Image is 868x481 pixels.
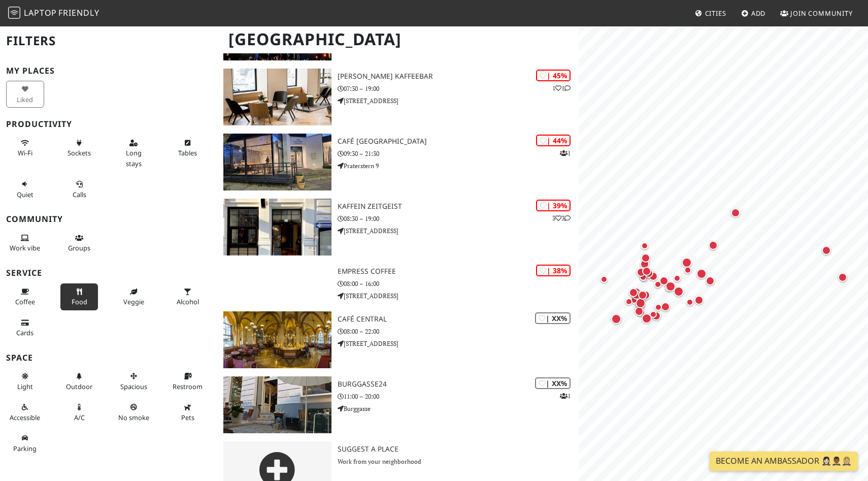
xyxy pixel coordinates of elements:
button: Pets [169,399,207,426]
div: Map marker [707,239,720,252]
span: Alcohol [177,297,199,306]
div: Map marker [635,266,648,279]
h3: Service [6,268,211,278]
span: Natural light [17,382,33,391]
a: Add [737,4,770,22]
img: Café Engländer Praterstern [223,134,332,190]
p: Praterstern 9 [338,161,579,171]
p: 1 1 [552,83,571,93]
div: Map marker [680,255,694,270]
h3: Café [GEOGRAPHIC_DATA] [338,137,579,146]
div: Map marker [634,305,647,318]
div: Map marker [633,296,648,310]
div: Map marker [820,244,833,257]
div: Map marker [627,286,640,299]
span: Parking [13,444,37,453]
a: Cities [691,4,730,22]
div: Map marker [639,251,652,265]
button: Cards [6,314,44,341]
h3: [PERSON_NAME] Kaffeebar [338,72,579,81]
p: 07:30 – 19:00 [338,84,579,93]
div: Map marker [659,300,672,313]
div: | 38% [536,265,571,276]
span: Pet friendly [181,413,194,422]
p: 1 [560,148,571,158]
div: Map marker [639,240,651,252]
div: Map marker [657,274,671,287]
div: | XX% [535,312,571,324]
span: Air conditioned [74,413,85,422]
div: Map marker [671,272,683,284]
span: Veggie [123,297,144,306]
h2: Filters [6,25,211,56]
button: Tables [169,135,207,162]
img: Café Central [223,311,332,368]
span: Friendly [58,7,99,18]
div: Map marker [652,301,664,313]
div: Map marker [636,288,649,302]
div: Map marker [630,288,643,302]
span: Spacious [120,382,147,391]
button: Quiet [6,176,44,203]
p: 08:30 – 19:00 [338,214,579,223]
h1: [GEOGRAPHIC_DATA] [220,25,577,53]
h3: My Places [6,66,211,76]
div: Map marker [704,274,717,287]
h3: Community [6,214,211,224]
button: Sockets [60,135,98,162]
span: Quiet [17,190,34,199]
button: Groups [60,230,98,256]
div: Map marker [642,267,655,280]
div: Map marker [662,282,675,294]
a: Café Central | XX% Café Central 08:00 – 22:00 [STREET_ADDRESS] [217,311,579,368]
a: Kaffein Zeitgeist | 39% 33 Kaffein Zeitgeist 08:30 – 19:00 [STREET_ADDRESS] [217,199,579,255]
a: Café Engländer Praterstern | 44% 1 Café [GEOGRAPHIC_DATA] 09:30 – 21:30 Praterstern 9 [217,134,579,190]
h3: Empress Coffee [338,267,579,276]
p: [STREET_ADDRESS] [338,339,579,348]
div: Map marker [652,278,664,291]
p: 08:00 – 16:00 [338,279,579,288]
a: LaptopFriendly LaptopFriendly [8,5,99,22]
h3: burggasse24 [338,380,579,389]
div: Map marker [623,296,635,308]
div: Map marker [663,279,678,294]
button: Veggie [115,283,153,310]
h3: Space [6,353,211,363]
button: Light [6,368,44,395]
p: 09:30 – 21:30 [338,149,579,158]
p: 11:00 – 20:00 [338,392,579,401]
button: Food [60,283,98,310]
div: Map marker [637,271,649,283]
p: [STREET_ADDRESS] [338,291,579,301]
div: Map marker [692,294,706,307]
div: Map marker [598,273,610,285]
a: J. Hornig Kaffeebar | 45% 11 [PERSON_NAME] Kaffeebar 07:30 – 19:00 [STREET_ADDRESS] [217,69,579,125]
div: Map marker [650,309,663,323]
span: Outdoor area [66,382,92,391]
span: Group tables [68,243,90,252]
button: No smoke [115,399,153,426]
span: Video/audio calls [73,190,86,199]
div: Map marker [632,305,646,318]
h3: Café Central [338,315,579,324]
div: | 44% [536,135,571,146]
button: Spacious [115,368,153,395]
div: Map marker [609,312,623,326]
img: Kaffein Zeitgeist [223,199,332,255]
span: Smoke free [118,413,149,422]
a: | 38% Empress Coffee 08:00 – 16:00 [STREET_ADDRESS] [217,264,579,303]
a: burggasse24 | XX% 1 burggasse24 11:00 – 20:00 Burggasse [217,376,579,433]
h3: Kaffein Zeitgeist [338,202,579,211]
button: Calls [60,176,98,203]
div: Map marker [640,311,654,326]
button: Long stays [115,135,153,172]
h3: Productivity [6,119,211,129]
button: Outdoor [60,368,98,395]
span: Long stays [126,148,142,168]
button: Accessible [6,399,44,426]
span: Credit cards [16,328,34,337]
p: [STREET_ADDRESS] [338,96,579,106]
img: J. Hornig Kaffeebar [223,69,332,125]
button: Coffee [6,283,44,310]
span: People working [10,243,40,252]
